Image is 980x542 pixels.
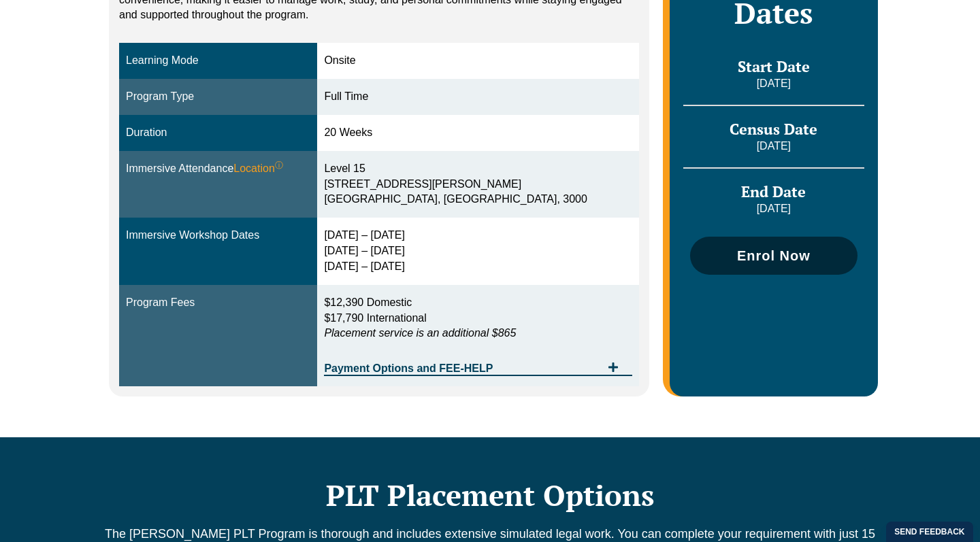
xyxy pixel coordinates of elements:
[324,297,412,308] span: $12,390 Domestic
[126,161,310,177] div: Immersive Attendance
[737,249,811,262] span: Enrol Now
[126,228,310,243] div: Immersive Workshop Dates
[324,89,632,105] div: Full Time
[126,125,310,141] div: Duration
[738,56,810,76] span: Start Date
[324,363,600,374] span: Payment Options and FEE-HELP
[324,312,426,324] span: $17,790 International
[324,161,632,208] div: Level 15 [STREET_ADDRESS][PERSON_NAME] [GEOGRAPHIC_DATA], [GEOGRAPHIC_DATA], 3000
[126,295,310,311] div: Program Fees
[102,478,878,512] h2: PLT Placement Options
[683,201,864,216] p: [DATE]
[275,160,283,170] sup: ⓘ
[730,119,817,139] span: Census Date
[126,89,310,105] div: Program Type
[683,76,864,91] p: [DATE]
[741,182,806,201] span: End Date
[324,327,516,339] em: Placement service is an additional $865
[690,237,857,275] a: Enrol Now
[324,125,632,141] div: 20 Weeks
[324,228,632,275] div: [DATE] – [DATE] [DATE] – [DATE] [DATE] – [DATE]
[233,161,283,177] span: Location
[683,139,864,154] p: [DATE]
